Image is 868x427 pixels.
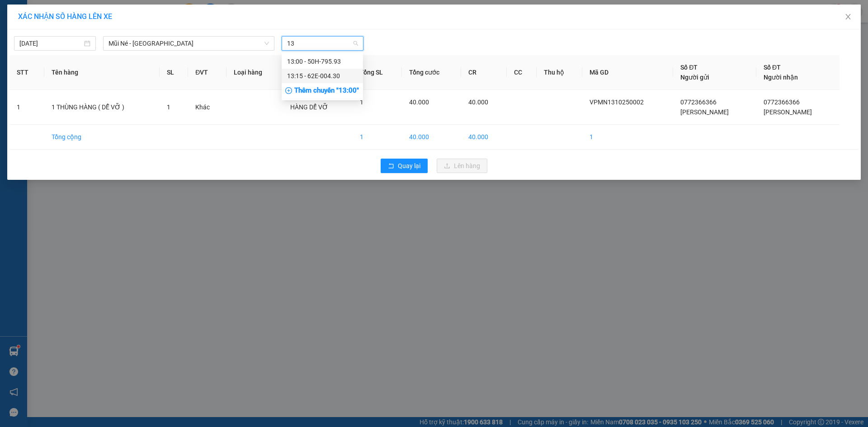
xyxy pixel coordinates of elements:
div: Thêm chuyến " 13:00 " [282,83,363,99]
th: Thu hộ [537,55,583,90]
th: CR [461,55,506,90]
th: Mã GD [582,55,673,90]
button: Close [835,5,861,30]
span: XÁC NHẬN SỐ HÀNG LÊN XE [18,12,112,21]
td: Tổng cộng [44,125,160,150]
th: Tên hàng [44,55,160,90]
span: VPMN1310250002 [590,99,644,106]
div: 0772366366 [8,29,80,42]
span: 0772366366 [764,99,800,106]
span: Người gửi [680,74,709,81]
span: [PERSON_NAME] [680,108,729,116]
span: Số ĐT [680,64,698,71]
td: 1 [353,125,402,150]
th: CC [507,55,537,90]
div: [PERSON_NAME] [86,29,159,40]
span: [PERSON_NAME] [764,108,812,116]
span: Người nhận [764,74,798,81]
span: 0772366366 [680,99,717,106]
span: Mũi Né - Sài Gòn [108,37,269,50]
span: Quay lại [398,161,420,171]
td: 1 [9,90,44,125]
span: plus-circle [285,87,292,94]
span: Nhận: [86,9,108,18]
div: VP Mũi Né [8,8,80,19]
th: Tổng cước [402,55,461,90]
th: STT [9,55,44,90]
button: uploadLên hàng [437,159,487,173]
div: 0772366366 [86,40,159,53]
td: 40.000 [461,125,506,150]
span: 40.000 [409,99,429,106]
th: Tổng SL [353,55,402,90]
span: rollback [388,163,394,170]
button: rollbackQuay lại [381,159,428,173]
input: 13/10/2025 [19,38,82,48]
span: 1 [167,103,170,111]
div: VP [PERSON_NAME] [86,8,159,29]
td: 40.000 [402,125,461,150]
th: ĐVT [188,55,226,90]
span: close [844,13,852,20]
div: [PERSON_NAME] [8,19,80,29]
span: down [264,41,269,46]
span: CR : [7,59,21,69]
td: Khác [188,90,226,125]
span: 40.000 [468,99,488,106]
div: 40.000 [7,58,81,69]
div: 13:00 - 50H-795.93 [287,56,358,66]
th: SL [160,55,188,90]
th: Loại hàng [226,55,283,90]
span: 1 [360,99,363,106]
span: HÀNG DỂ VỠ [290,103,328,111]
div: 13:15 - 62E-004.30 [287,71,358,81]
td: 1 [582,125,673,150]
span: Số ĐT [764,64,781,71]
span: Gửi: [8,9,22,18]
td: 1 THÙNG HÀNG ( DỄ VỠ ) [44,90,160,125]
